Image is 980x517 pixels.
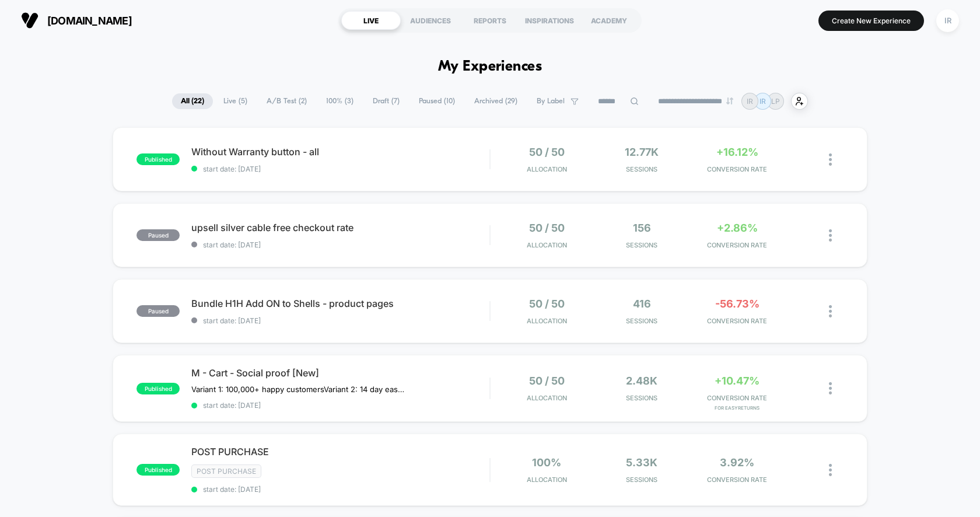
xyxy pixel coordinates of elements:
span: published [136,464,180,476]
span: 5.33k [626,456,657,469]
span: paused [136,305,180,317]
span: start date: [DATE] [191,165,489,173]
span: M - Cart - Social proof [New] [191,367,489,379]
p: IR [747,97,753,106]
h1: My Experiences [438,58,542,75]
span: 12.77k [625,146,659,158]
span: Paused ( 10 ) [410,93,464,109]
span: published [136,383,180,394]
img: close [829,464,832,476]
span: +16.12% [716,146,758,158]
img: close [829,229,832,242]
span: for EasyReturns [692,405,782,411]
button: [DOMAIN_NAME] [17,11,135,30]
button: IR [933,9,963,33]
span: 100% [532,456,561,469]
span: Allocation [527,476,567,484]
span: All ( 22 ) [172,93,213,109]
span: 50 / 50 [529,298,565,310]
span: upsell silver cable free checkout rate [191,222,489,233]
p: LP [771,97,780,106]
div: AUDIENCES [401,11,460,30]
div: ACADEMY [579,11,639,30]
span: Post Purchase [191,464,261,478]
span: start date: [DATE] [191,316,489,325]
p: IR [759,97,766,106]
span: Archived ( 29 ) [466,93,526,109]
span: Bundle H1H Add ON to Shells - product pages [191,298,489,309]
span: CONVERSION RATE [692,241,782,249]
span: CONVERSION RATE [692,165,782,173]
span: published [136,153,180,165]
span: [DOMAIN_NAME] [47,15,132,27]
span: +10.47% [715,375,759,387]
img: close [829,305,832,317]
span: Live ( 5 ) [215,93,256,109]
span: +2.86% [717,222,758,234]
span: Sessions [597,476,687,484]
div: LIVE [341,11,401,30]
span: Allocation [527,317,567,325]
span: Without Warranty button - all [191,146,489,158]
span: 2.48k [626,375,657,387]
span: -56.73% [715,298,759,310]
div: REPORTS [460,11,520,30]
img: Visually logo [21,12,38,29]
span: Sessions [597,165,687,173]
span: start date: [DATE] [191,240,489,249]
span: 3.92% [720,456,754,469]
span: Sessions [597,241,687,249]
span: Allocation [527,165,567,173]
span: Sessions [597,394,687,402]
span: By Label [537,97,565,106]
span: Sessions [597,317,687,325]
span: start date: [DATE] [191,485,489,494]
span: 50 / 50 [529,146,565,158]
span: CONVERSION RATE [692,394,782,402]
img: close [829,382,832,394]
button: Create New Experience [818,11,924,31]
span: Allocation [527,394,567,402]
span: Draft ( 7 ) [364,93,408,109]
span: paused [136,229,180,241]
span: POST PURCHASE [191,446,489,457]
span: CONVERSION RATE [692,317,782,325]
span: 50 / 50 [529,375,565,387]
img: close [829,153,832,166]
span: Allocation [527,241,567,249]
span: 100% ( 3 ) [317,93,362,109]
span: start date: [DATE] [191,401,489,410]
span: 50 / 50 [529,222,565,234]
div: IR [936,9,959,32]
span: Variant 1: 100,000+ happy customersVariant 2: 14 day easy returns (paused) [191,385,408,394]
span: 416 [633,298,651,310]
img: end [726,97,733,104]
span: 156 [633,222,651,234]
div: INSPIRATIONS [520,11,579,30]
span: A/B Test ( 2 ) [258,93,316,109]
span: CONVERSION RATE [692,476,782,484]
